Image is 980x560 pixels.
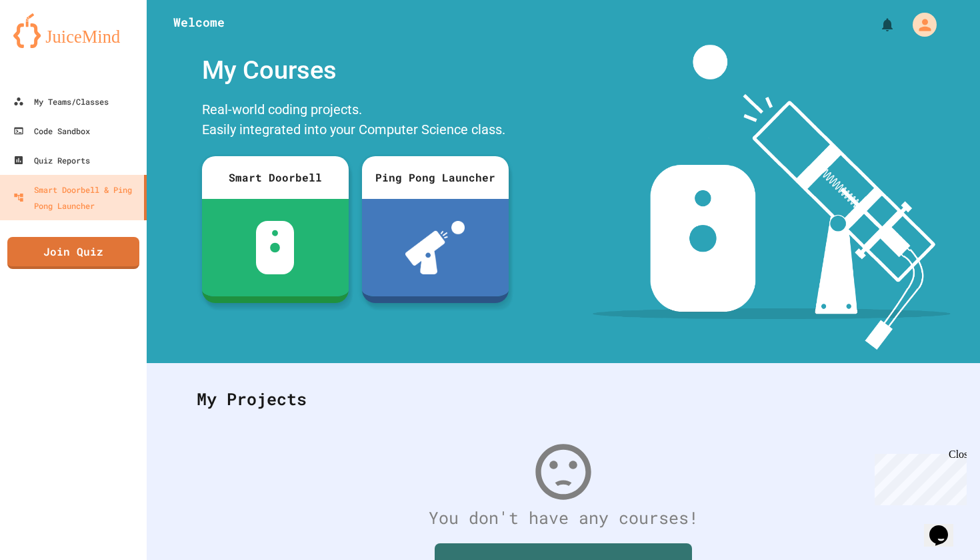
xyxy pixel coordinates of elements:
div: Smart Doorbell & Ping Pong Launcher [13,182,139,214]
img: logo-orange.svg [13,13,133,48]
div: My Account [899,9,940,40]
div: You don't have any courses! [183,505,943,531]
div: Quiz Reports [13,152,90,168]
div: Real-world coding projects. Easily integrated into your Computer Science class. [195,96,515,146]
div: Code Sandbox [13,123,90,139]
div: Chat with us now!Close [5,5,92,85]
div: Smart Doorbell [202,156,349,199]
a: Join Quiz [7,237,139,269]
img: banner-image-my-projects.png [593,45,950,350]
div: My Courses [195,45,515,96]
iframe: chat widget [869,449,967,505]
img: ppl-with-ball.png [405,221,465,274]
img: sdb-white.svg [256,221,294,274]
div: Ping Pong Launcher [362,156,509,199]
div: My Notifications [855,13,899,36]
iframe: chat widget [924,507,967,547]
div: My Teams/Classes [13,93,109,109]
div: My Projects [183,373,943,425]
